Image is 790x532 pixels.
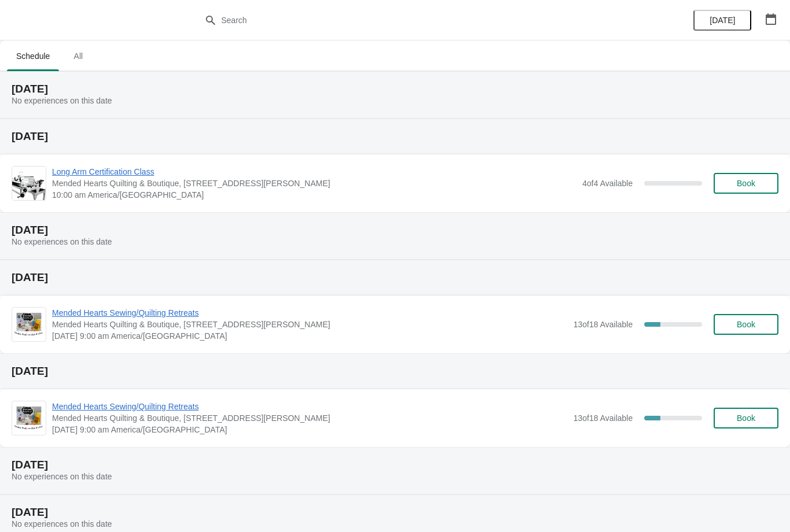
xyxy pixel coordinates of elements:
h2: [DATE] [12,507,778,518]
span: Long Arm Certification Class [52,166,577,178]
span: Book [737,413,755,423]
span: [DATE] [710,16,735,25]
span: No experiences on this date [12,472,112,481]
span: Book [737,179,755,188]
span: No experiences on this date [12,96,112,105]
h2: [DATE] [12,365,778,377]
span: Mended Hearts Quilting & Boutique, [STREET_ADDRESS][PERSON_NAME] [52,178,577,189]
span: 10:00 am America/[GEOGRAPHIC_DATA] [52,189,577,201]
span: 4 of 4 Available [582,179,633,188]
h2: [DATE] [12,272,778,283]
span: No experiences on this date [12,519,112,529]
span: 13 of 18 Available [573,413,633,423]
input: Search [221,10,593,31]
button: Book [714,173,778,194]
span: Schedule [7,46,59,66]
h2: [DATE] [12,83,778,95]
button: Book [714,408,778,428]
span: Book [737,320,755,329]
span: 13 of 18 Available [573,320,633,329]
span: Mended Hearts Sewing/Quilting Retreats [52,307,567,319]
span: All [64,46,93,66]
img: Mended Hearts Sewing/Quilting Retreats | Mended Hearts Quilting & Boutique, 330th Street, Ellswor... [12,311,46,339]
span: Mended Hearts Sewing/Quilting Retreats [52,401,567,412]
img: Long Arm Certification Class | Mended Hearts Quilting & Boutique, 330th Street, Ellsworth, IA, US... [12,167,46,200]
img: Mended Hearts Sewing/Quilting Retreats | Mended Hearts Quilting & Boutique, 330th Street, Ellswor... [12,404,46,433]
span: Mended Hearts Quilting & Boutique, [STREET_ADDRESS][PERSON_NAME] [52,319,567,330]
button: [DATE] [693,10,751,31]
span: No experiences on this date [12,237,112,246]
h2: [DATE] [12,131,778,142]
h2: [DATE] [12,459,778,471]
span: [DATE] 9:00 am America/[GEOGRAPHIC_DATA] [52,330,567,342]
span: Mended Hearts Quilting & Boutique, [STREET_ADDRESS][PERSON_NAME] [52,412,567,424]
span: [DATE] 9:00 am America/[GEOGRAPHIC_DATA] [52,424,567,435]
h2: [DATE] [12,224,778,236]
button: Book [714,314,778,335]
